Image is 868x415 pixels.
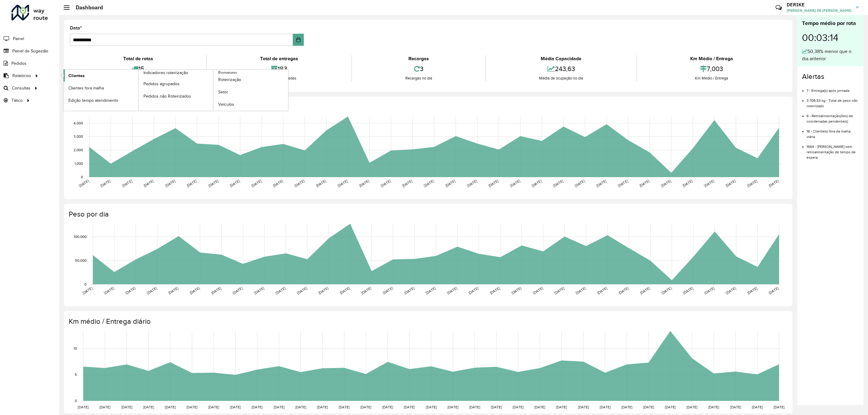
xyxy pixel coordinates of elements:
text: [DATE] [643,405,654,409]
span: Indicadores roteirização [143,70,188,76]
text: [DATE] [600,405,611,409]
text: [DATE] [251,179,262,188]
text: [DATE] [360,405,371,409]
text: [DATE] [404,405,415,409]
text: [DATE] [404,286,415,295]
text: [DATE] [78,179,90,188]
text: 5 [75,373,77,376]
span: Veículos [218,101,234,108]
div: 243,63 [487,62,635,75]
text: [DATE] [747,286,758,295]
text: [DATE] [446,286,458,295]
div: Tempo médio por rota [802,19,859,27]
text: [DATE] [103,286,115,295]
div: 50,38% menor que o dia anterior [802,48,859,62]
span: Romaneio [218,70,237,76]
a: Edição tempo atendimento [64,94,138,106]
text: [DATE] [168,286,179,295]
text: [DATE] [531,179,542,188]
text: [DATE] [489,286,501,295]
text: [DATE] [426,405,437,409]
text: [DATE] [596,179,607,188]
text: [DATE] [294,179,305,188]
text: [DATE] [488,179,499,188]
div: Total de rotas [71,55,205,62]
text: [DATE] [358,179,370,188]
text: 0 [75,399,77,403]
text: [DATE] [274,405,285,409]
text: [DATE] [708,405,719,409]
h4: Peso por dia [69,210,786,219]
text: [DATE] [554,286,565,295]
span: Consultas [12,85,30,91]
text: [DATE] [382,405,393,409]
text: [DATE] [661,286,672,295]
text: [DATE] [703,179,715,188]
div: Recargas no dia [354,75,484,81]
div: 00:03:14 [802,27,859,48]
text: [DATE] [121,405,132,409]
text: [DATE] [466,179,478,188]
text: [DATE] [574,179,585,188]
div: 3 [354,62,484,75]
text: [DATE] [208,179,219,188]
text: [DATE] [425,286,436,295]
text: [DATE] [445,179,456,188]
text: 10 [74,347,77,351]
div: Média Capacidade [487,55,635,62]
text: [DATE] [165,179,176,188]
span: Clientes fora malha [68,85,104,91]
text: [DATE] [100,179,111,188]
h4: Capacidade por dia [69,103,786,111]
text: [DATE] [208,405,219,409]
a: Contato Rápido [772,1,785,14]
text: [DATE] [99,405,110,409]
text: [DATE] [337,179,348,188]
text: [DATE] [186,179,197,188]
text: [DATE] [230,405,241,409]
text: 2,000 [74,148,83,152]
text: [DATE] [448,405,458,409]
text: [DATE] [295,405,306,409]
text: [DATE] [730,405,741,409]
text: 1,000 [74,161,83,165]
text: [DATE] [229,179,241,188]
label: Data [70,24,82,32]
text: [DATE] [339,405,350,409]
text: [DATE] [468,286,479,295]
text: [DATE] [146,286,158,295]
text: [DATE] [618,286,629,295]
text: [DATE] [774,405,785,409]
div: 15 [71,62,205,75]
text: [DATE] [575,286,587,295]
text: [DATE] [665,405,676,409]
text: [DATE] [253,286,265,295]
span: Setor [218,89,228,95]
div: 183 [208,62,350,75]
text: [DATE] [752,405,763,409]
text: [DATE] [556,405,567,409]
text: [DATE] [275,286,286,295]
text: [DATE] [339,286,351,295]
span: Painel [13,36,24,42]
span: Pedidos [11,60,27,67]
text: [DATE] [82,286,93,295]
a: Roteirização [213,74,288,86]
button: Choose Date [293,34,304,46]
text: [DATE] [513,405,524,409]
text: [DATE] [532,286,544,295]
text: [DATE] [509,179,521,188]
text: 4,000 [74,121,83,125]
a: Clientes [64,70,138,82]
h4: Km médio / Entrega diário [69,317,786,326]
text: [DATE] [252,405,263,409]
text: [DATE] [725,286,737,295]
div: Km Médio / Entrega [639,75,785,81]
a: Indicadores roteirização [64,70,213,111]
text: [DATE] [315,179,327,188]
text: [DATE] [617,179,629,188]
text: [DATE] [578,405,589,409]
text: 0 [84,282,86,286]
text: [DATE] [682,286,694,295]
text: [DATE] [747,179,758,188]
